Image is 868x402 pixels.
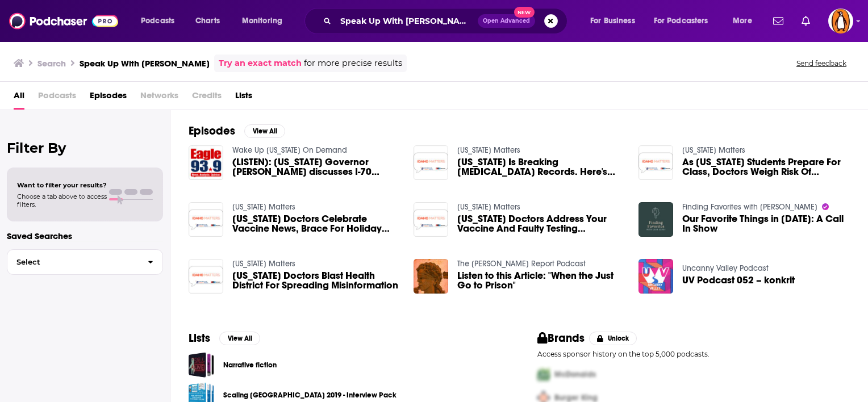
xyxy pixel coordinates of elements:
[189,145,223,180] img: (LISTEN): Missouri Governor Mike Parson discusses I-70 groundbreaking and possible supplemental b...
[582,12,649,30] button: open menu
[457,259,586,269] a: The Chris Hedges Report Podcast
[793,58,850,68] button: Send feedback
[17,181,107,189] span: Want to filter your results?
[457,157,625,177] a: Idaho Is Breaking COVID-19 Records. Here's What Doctors Fighting The Disease Say
[232,145,347,155] a: Wake Up Missouri On Demand
[828,9,853,33] button: Show profile menu
[90,86,127,110] a: Episodes
[219,57,302,70] a: Try an exact match
[232,214,400,233] span: [US_STATE] Doctors Celebrate Vaccine News, Brace For Holiday [MEDICAL_DATA] Surge
[828,9,853,33] img: User Profile
[223,389,397,401] a: Scaling [GEOGRAPHIC_DATA] 2019 - Interview Pack
[38,86,76,110] span: Podcasts
[232,271,400,290] a: Idaho Doctors Blast Health District For Spreading Misinformation
[9,10,118,32] img: Podchaser - Follow, Share and Rate Podcasts
[590,13,635,29] span: For Business
[682,214,850,233] a: Our Favorite Things in 2022: A Call In Show
[682,275,795,285] a: UV Podcast 052 – konkrit
[232,259,295,269] a: Idaho Matters
[192,86,222,110] span: Credits
[189,124,285,138] a: EpisodesView All
[682,263,769,273] a: Uncanny Valley Podcast
[414,202,448,237] img: Idaho Doctors Address Your Vaccine And Faulty Testing Questions
[537,350,850,358] p: Access sponsor history on the top 5,000 podcasts.
[219,332,260,345] button: View All
[244,124,285,138] button: View All
[414,145,448,180] img: Idaho Is Breaking COVID-19 Records. Here's What Doctors Fighting The Disease Say
[232,271,400,290] span: [US_STATE] Doctors Blast Health District For Spreading Misinformation
[242,13,282,29] span: Monitoring
[639,145,673,180] img: As Idaho Students Prepare For Class, Doctors Weigh Risk Of COVID-19 Spread In Schools
[457,145,520,155] a: Idaho Matters
[7,140,163,156] h2: Filter By
[725,12,766,30] button: open menu
[304,57,402,70] span: for more precise results
[336,12,478,30] input: Search podcasts, credits, & more...
[514,7,535,18] span: New
[646,12,725,30] button: open menu
[589,332,637,345] button: Unlock
[457,157,625,177] span: [US_STATE] Is Breaking [MEDICAL_DATA] Records. Here's What Doctors Fighting The Disease Say
[414,259,448,294] img: Listen to this Article: "When the Just Go to Prison"
[682,157,850,177] span: As [US_STATE] Students Prepare For Class, Doctors Weigh Risk Of [MEDICAL_DATA] Spread In Schools
[554,370,596,379] span: McDonalds
[682,157,850,177] a: As Idaho Students Prepare For Class, Doctors Weigh Risk Of COVID-19 Spread In Schools
[195,13,220,29] span: Charts
[483,18,530,24] span: Open Advanced
[189,259,223,294] a: Idaho Doctors Blast Health District For Spreading Misinformation
[457,202,520,212] a: Idaho Matters
[232,157,400,177] a: (LISTEN): Missouri Governor Mike Parson discusses I-70 groundbreaking and possible supplemental b...
[133,12,189,30] button: open menu
[37,58,66,69] h3: Search
[234,12,297,30] button: open menu
[682,202,817,212] a: Finding Favorites with Leah Jones
[80,58,210,69] h3: Speak Up With [PERSON_NAME]
[654,13,708,29] span: For Podcasters
[315,8,578,34] div: Search podcasts, credits, & more...
[14,86,24,110] a: All
[533,363,554,386] img: First Pro Logo
[828,9,853,33] span: Logged in as penguin_portfolio
[17,192,107,208] span: Choose a tab above to access filters.
[235,86,252,110] a: Lists
[682,145,745,155] a: Idaho Matters
[232,157,400,177] span: (LISTEN): [US_STATE] Governor [PERSON_NAME] discusses I-70 groundbreaking and possible supplement...
[141,13,174,29] span: Podcasts
[7,258,139,266] span: Select
[769,11,788,31] a: Show notifications dropdown
[733,13,752,29] span: More
[189,331,210,345] h2: Lists
[188,12,227,30] a: Charts
[457,214,625,233] span: [US_STATE] Doctors Address Your Vaccine And Faulty Testing Questions
[478,14,535,28] button: Open AdvancedNew
[189,124,235,138] h2: Episodes
[189,352,214,378] a: Narrative fiction
[7,249,163,275] button: Select
[639,259,673,294] img: UV Podcast 052 – konkrit
[189,331,260,345] a: ListsView All
[140,86,178,110] span: Networks
[797,11,815,31] a: Show notifications dropdown
[457,271,625,290] a: Listen to this Article: "When the Just Go to Prison"
[232,202,295,212] a: Idaho Matters
[537,331,585,345] h2: Brands
[639,202,673,237] img: Our Favorite Things in 2022: A Call In Show
[457,214,625,233] a: Idaho Doctors Address Your Vaccine And Faulty Testing Questions
[189,202,223,237] img: Idaho Doctors Celebrate Vaccine News, Brace For Holiday COVID-19 Surge
[682,214,850,233] span: Our Favorite Things in [DATE]: A Call In Show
